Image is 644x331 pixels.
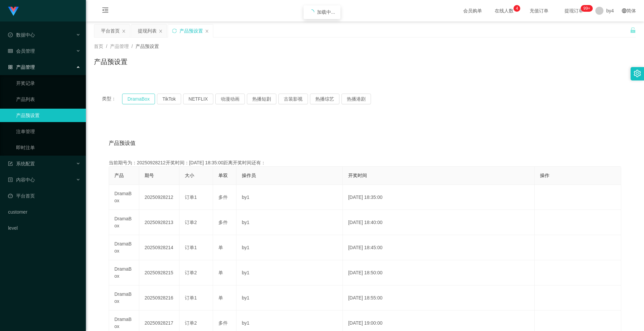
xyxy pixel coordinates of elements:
i: icon: loading [309,9,314,15]
i: 图标: close [205,29,209,33]
td: [DATE] 18:40:00 [343,210,535,235]
button: 热播港剧 [341,94,371,104]
td: [DATE] 18:35:00 [343,185,535,210]
span: 单 [218,270,223,275]
i: 图标: close [122,29,126,33]
td: [DATE] 18:50:00 [343,260,535,285]
div: 提现列表 [138,24,157,37]
span: 提现订单 [561,8,587,13]
div: 平台首页 [101,24,120,37]
a: 产品预设置 [16,109,80,122]
img: logo.9652507e.png [8,7,19,16]
p: 4 [516,5,518,12]
span: 订单2 [185,220,197,225]
i: 图标: sync [172,29,177,33]
span: 多件 [218,220,228,225]
span: 期号 [145,173,154,178]
i: 图标: close [159,29,163,33]
td: [DATE] 18:45:00 [343,235,535,260]
button: DramaBox [122,94,155,104]
td: 20250928212 [139,185,179,210]
button: 古装影视 [278,94,308,104]
td: 20250928213 [139,210,179,235]
span: 数据中心 [8,32,35,38]
i: 图标: global [622,8,627,13]
i: 图标: form [8,161,13,166]
td: 20250928214 [139,235,179,260]
td: 20250928216 [139,285,179,311]
i: 图标: setting [634,70,641,77]
span: 首页 [94,44,103,49]
span: 订单2 [185,320,197,326]
td: by1 [236,260,343,285]
td: DramaBox [109,235,139,260]
span: 多件 [218,320,228,326]
button: NETFLIX [183,94,213,104]
span: 加载中... [317,9,335,15]
td: [DATE] 18:55:00 [343,285,535,311]
i: 图标: profile [8,177,13,182]
i: 图标: appstore-o [8,65,13,69]
span: 在线人数 [491,8,517,13]
a: 图标: dashboard平台首页 [8,189,80,203]
span: 订单2 [185,270,197,275]
i: 图标: unlock [630,27,636,33]
button: TikTok [157,94,181,104]
span: 单 [218,245,223,250]
span: 订单1 [185,245,197,250]
a: 产品列表 [16,93,80,106]
button: 动漫动画 [215,94,245,104]
span: 订单1 [185,195,197,200]
span: 单 [218,295,223,300]
span: 操作 [540,173,549,178]
span: 会员管理 [8,48,35,54]
span: 操作员 [242,173,256,178]
span: 订单1 [185,295,197,300]
a: 即时注单 [16,141,80,154]
td: DramaBox [109,210,139,235]
span: / [106,44,107,49]
i: 图标: menu-fold [94,0,117,22]
td: DramaBox [109,185,139,210]
td: by1 [236,185,343,210]
span: 充值订单 [526,8,552,13]
span: 产品 [114,173,124,178]
a: level [8,221,80,235]
a: 注单管理 [16,125,80,138]
span: 单双 [218,173,228,178]
button: 热播短剧 [247,94,276,104]
div: 当前期号为：20250928212开奖时间：[DATE] 18:35:00距离开奖时间还有： [109,159,621,166]
span: 大小 [185,173,194,178]
span: 产品管理 [110,44,129,49]
h1: 产品预设置 [94,57,127,67]
span: 多件 [218,195,228,200]
span: 产品管理 [8,64,35,70]
span: 类型： [102,94,122,104]
span: 产品预设置 [136,44,159,49]
span: 产品预设值 [109,139,136,147]
sup: 4 [514,5,520,12]
span: 系统配置 [8,161,35,166]
span: 开奖时间 [348,173,367,178]
span: 内容中心 [8,177,35,182]
span: / [131,44,133,49]
i: 图标: table [8,49,13,53]
td: by1 [236,285,343,311]
td: DramaBox [109,260,139,285]
td: by1 [236,235,343,260]
a: 开奖记录 [16,76,80,90]
button: 热播综艺 [310,94,339,104]
sup: 333 [581,5,593,12]
i: 图标: check-circle-o [8,33,13,37]
a: customer [8,205,80,219]
td: 20250928215 [139,260,179,285]
div: 产品预设置 [179,24,203,37]
td: by1 [236,210,343,235]
td: DramaBox [109,285,139,311]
